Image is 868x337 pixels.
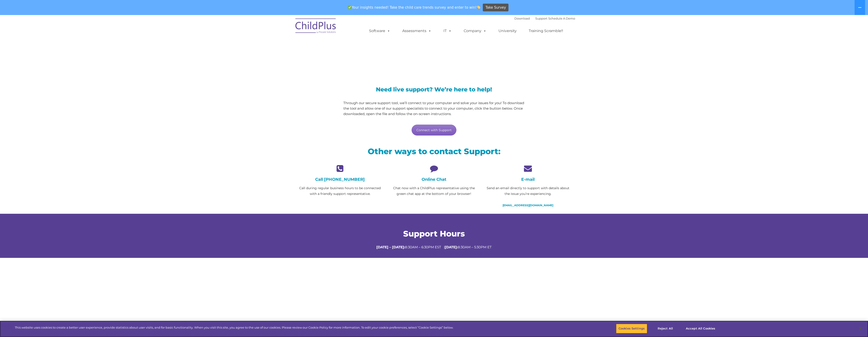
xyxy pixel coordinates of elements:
h4: Online Chat [390,177,478,182]
span: Your insights needed! Take the child care trends survey and enter to win! [346,3,482,12]
a: Connect with Support [412,125,456,136]
strong: [DATE]: [445,245,458,249]
a: Schedule A Demo [548,17,575,20]
a: IT [439,26,456,35]
a: Support [535,17,547,20]
h3: Need live support? We’re here to help! [343,87,525,92]
span: 8:30AM – 6:30PM EST | 8:30AM – 5:30PM ET [376,245,492,249]
span: LiveSupport with SplashTop [297,48,467,62]
p: Call during regular business hours to be connected with a friendly support representative. [297,185,384,197]
strong: [DATE] – [DATE]: [376,245,405,249]
a: University [494,26,521,35]
h4: E-mail [484,177,571,182]
a: Training Scramble!! [524,26,568,35]
button: Reject All [651,324,679,333]
button: Accept All Cookies [683,324,718,333]
p: Through our secure support tool, we’ll connect to your computer and solve your issues for you! To... [343,100,525,117]
p: Send an email directly to support with details about the issue you’re experiencing. [484,185,571,197]
a: Assessments [398,26,436,35]
img: ✅ [348,5,351,9]
button: Close [856,324,866,334]
font: | [514,17,575,20]
a: [EMAIL_ADDRESS][DOMAIN_NAME] [503,204,553,207]
p: Chat now with a ChildPlus representative using the green chat app at the bottom of your browser! [390,185,478,197]
h4: Call [PHONE_NUMBER] [297,177,384,182]
h2: Other ways to contact Support: [297,146,572,156]
a: Take Survey [483,4,508,12]
span: Take Survey [486,4,506,12]
a: Company [459,26,491,35]
a: Software [365,26,395,35]
a: Download [514,17,530,20]
div: This website uses cookies to create a better user experience, provide statistics about user visit... [15,325,453,330]
button: Cookies Settings [616,324,647,333]
img: ChildPlus by Procare Solutions [293,15,339,38]
img: 👏 [477,5,480,9]
span: Support Hours [403,229,465,239]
